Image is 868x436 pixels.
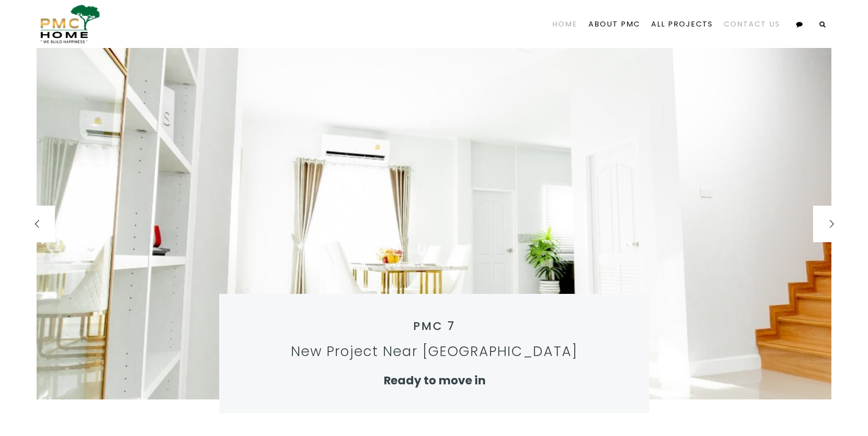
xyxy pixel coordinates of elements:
div: New project near [GEOGRAPHIC_DATA] [286,343,583,360]
a: About PMC [583,4,646,45]
img: pmc-logo [37,5,100,43]
a: Home [547,4,583,45]
a: Contact Us [718,4,786,45]
div: Ready to move in [383,373,485,388]
div: PMC 7 [413,319,455,334]
a: All Projects [646,4,718,45]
